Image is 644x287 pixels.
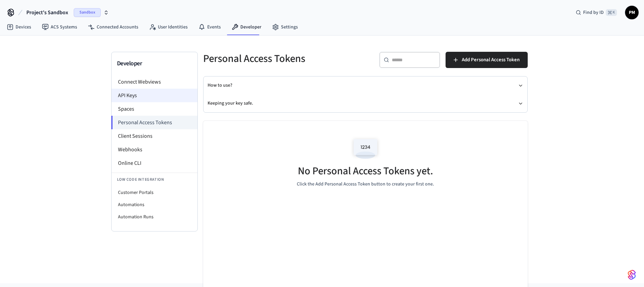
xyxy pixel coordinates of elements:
[112,156,197,170] li: Online CLI
[208,94,523,112] button: Keeping your key safe.
[117,59,192,68] h3: Developer
[297,181,434,188] p: Click the Add Personal Access Token button to create your first one.
[606,9,617,16] span: ⌘ K
[112,129,197,143] li: Client Sessions
[226,21,267,33] a: Developer
[350,134,381,163] img: Access Codes Empty State
[74,8,101,17] span: Sandbox
[208,76,523,94] button: How to use?
[626,6,638,19] span: PM
[1,21,37,33] a: Devices
[144,21,193,33] a: User Identities
[462,56,520,64] span: Add Personal Access Token
[112,143,197,156] li: Webhooks
[267,21,303,33] a: Settings
[111,116,197,129] li: Personal Access Tokens
[82,21,144,33] a: Connected Accounts
[112,186,197,199] li: Customer Portals
[570,6,622,19] div: Find by ID⌘ K
[583,9,604,16] span: Find by ID
[112,89,197,102] li: API Keys
[112,173,197,186] li: Low Code Integration
[298,164,433,178] h5: No Personal Access Tokens yet.
[112,102,197,116] li: Spaces
[628,269,636,280] img: SeamLogoGradient.69752ec5.svg
[112,75,197,89] li: Connect Webviews
[112,211,197,223] li: Automation Runs
[193,21,226,33] a: Events
[446,52,528,68] button: Add Personal Access Token
[625,6,639,19] button: PM
[37,21,82,33] a: ACS Systems
[26,8,68,17] span: Project's Sandbox
[112,199,197,211] li: Automations
[203,52,361,66] h5: Personal Access Tokens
